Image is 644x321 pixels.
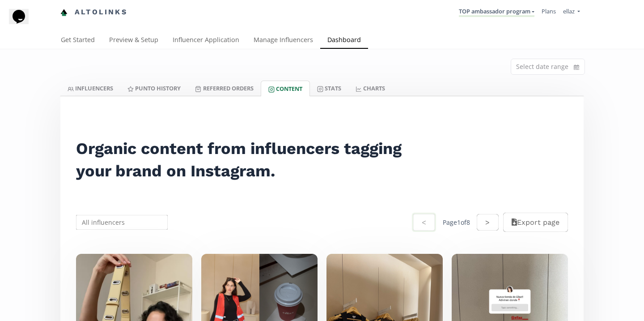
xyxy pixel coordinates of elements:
[261,81,310,96] a: Content
[574,63,579,72] svg: calendar
[54,32,102,50] a: Get Started
[563,7,580,17] a: ellaz
[443,218,470,227] div: Page 1 of 8
[412,213,436,232] button: <
[9,9,38,36] iframe: chat widget
[563,7,575,15] span: ellaz
[102,32,165,50] a: Preview & Setup
[60,81,120,96] a: INFLUENCERS
[477,214,498,231] button: >
[76,137,413,182] h2: Organic content from influencers tagging your brand on Instagram.
[320,32,368,50] a: Dashboard
[165,32,246,50] a: Influencer Application
[503,213,568,232] button: Export page
[188,81,260,96] a: Referred Orders
[246,32,320,50] a: Manage Influencers
[60,9,68,16] img: favicon-32x32.png
[542,7,556,15] a: Plans
[459,7,534,17] a: TOP ambassador program
[120,81,188,96] a: Punto HISTORY
[310,81,348,96] a: Stats
[75,214,169,231] input: All influencers
[348,81,392,96] a: CHARTS
[60,5,127,20] a: Altolinks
